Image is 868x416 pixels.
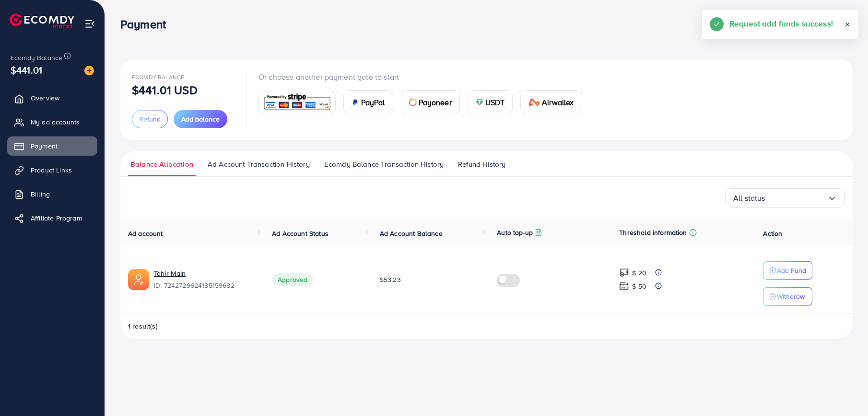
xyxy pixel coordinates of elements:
[497,227,533,238] p: Auto top-up
[139,114,161,124] span: Refund
[343,90,393,114] a: cardPayPal
[120,17,174,31] h3: Payment
[132,73,184,81] span: Ecomdy Balance
[128,321,158,331] span: 1 result(s)
[154,281,257,290] span: ID: 7242729624185159682
[419,97,452,108] span: Payoneer
[476,98,483,106] img: card
[542,97,574,108] span: Airwallex
[619,227,687,238] p: Threshold information
[324,159,444,170] span: Ecomdy Balance Transaction History
[31,117,80,127] span: My ad accounts
[258,71,590,83] p: Or choose another payment gate to start
[31,165,72,175] span: Product Links
[272,229,328,238] span: Ad Account Status
[619,268,629,278] img: top-up amount
[827,373,861,409] iframe: Chat
[84,66,94,75] img: image
[10,13,74,28] img: logo
[777,265,806,276] p: Add Fund
[262,92,332,113] img: card
[7,88,97,108] a: Overview
[128,229,163,238] span: Ad account
[520,90,582,114] a: cardAirwallex
[763,261,812,280] button: Add Fund
[380,275,401,284] span: $53.23
[763,287,812,306] button: Withdraw
[31,141,58,151] span: Payment
[7,160,97,180] a: Product Links
[729,17,833,30] h5: Request add funds success!
[619,281,629,291] img: top-up amount
[468,90,513,114] a: cardUSDT
[380,229,443,238] span: Ad Account Balance
[401,90,460,114] a: cardPayoneer
[632,281,646,292] p: $ 50
[763,229,782,238] span: Action
[725,188,845,208] div: Search for option
[181,114,220,124] span: Add balance
[7,184,97,204] a: Billing
[258,91,336,114] a: card
[128,269,149,290] img: ic-ads-acc.e4c84228.svg
[11,53,62,62] span: Ecomdy Balance
[208,159,310,170] span: Ad Account Transaction History
[777,291,805,302] p: Withdraw
[352,98,359,106] img: card
[632,267,646,279] p: $ 20
[132,110,168,128] button: Refund
[31,189,50,199] span: Billing
[7,208,97,228] a: Affiliate Program
[361,97,385,108] span: PayPal
[765,191,827,206] input: Search for option
[174,110,227,128] button: Add balance
[31,93,59,103] span: Overview
[733,191,765,206] span: All status
[130,159,193,170] span: Balance Allocation
[458,159,505,170] span: Refund History
[11,63,42,77] span: $441.01
[7,136,97,156] a: Payment
[485,97,505,108] span: USDT
[154,269,257,278] a: Tahir Main
[84,18,95,29] img: menu
[154,269,257,291] div: <span class='underline'>Tahir Main</span></br>7242729624185159682
[528,98,540,106] img: card
[409,98,417,106] img: card
[132,84,198,96] p: $441.01 USD
[31,213,82,223] span: Affiliate Program
[272,273,313,286] span: Approved
[7,112,97,132] a: My ad accounts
